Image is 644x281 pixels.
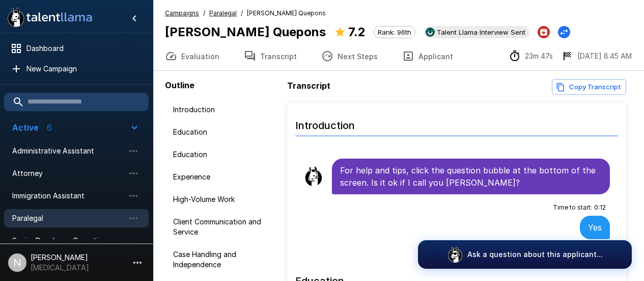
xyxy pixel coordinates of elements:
b: Outline [165,80,194,90]
span: Rank: 96th [374,28,415,36]
span: 0 : 12 [594,202,606,213]
span: Education [173,149,275,160]
p: Yes [588,221,602,234]
button: Transcript [232,42,309,70]
div: Introduction [165,100,283,119]
div: Education [165,123,283,141]
span: Education [173,127,275,137]
button: Change Stage [558,26,570,38]
p: [DATE] 8:45 AM [577,51,632,61]
span: / [203,8,205,18]
button: Ask a question about this applicant... [418,240,632,269]
div: View profile in UKG [424,26,529,38]
span: Introduction [173,105,275,115]
span: Talent Llama Interview Sent [433,28,529,36]
span: High-Volume Work [173,194,275,205]
button: Evaluation [153,42,232,70]
div: Experience [165,168,283,186]
div: The date and time when the interview was completed [561,50,632,62]
span: Experience [173,172,275,182]
p: 23m 47s [525,51,553,61]
h6: Introduction [295,109,618,136]
span: Case Handling and Independence [173,249,275,270]
span: Time to start : [553,202,592,213]
img: logo_glasses@2x.png [447,246,463,263]
button: Archive Applicant [538,26,550,38]
img: ukg_logo.jpeg [426,28,435,37]
b: [PERSON_NAME] Quepons [165,24,326,39]
span: / [241,8,243,18]
span: Client Communication and Service [173,217,275,237]
u: Paralegal [209,9,237,17]
b: Transcript [287,81,330,91]
u: Campaigns [165,9,199,17]
span: [PERSON_NAME] Quepons [247,8,326,18]
div: Education [165,145,283,164]
div: High-Volume Work [165,190,283,209]
img: llama_clean.png [303,166,324,187]
button: Applicant [390,42,465,70]
button: Copy transcript [552,79,626,95]
div: Client Communication and Service [165,213,283,241]
button: Next Steps [309,42,390,70]
p: For help and tips, click the question bubble at the bottom of the screen. Is it ok if I call you ... [340,164,602,189]
div: The time between starting and completing the interview [509,50,553,62]
div: Case Handling and Independence [165,245,283,274]
p: Ask a question about this applicant... [467,249,603,260]
b: 7.2 [348,24,366,39]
